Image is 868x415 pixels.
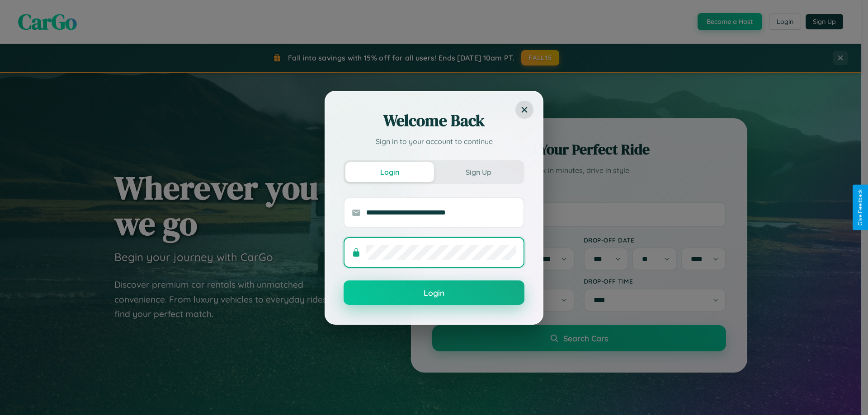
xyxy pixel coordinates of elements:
button: Login [344,280,524,305]
h2: Welcome Back [344,110,524,131]
p: Sign in to your account to continue [344,136,524,147]
button: Sign Up [434,162,523,182]
button: Login [345,162,434,182]
div: Give Feedback [857,189,863,226]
